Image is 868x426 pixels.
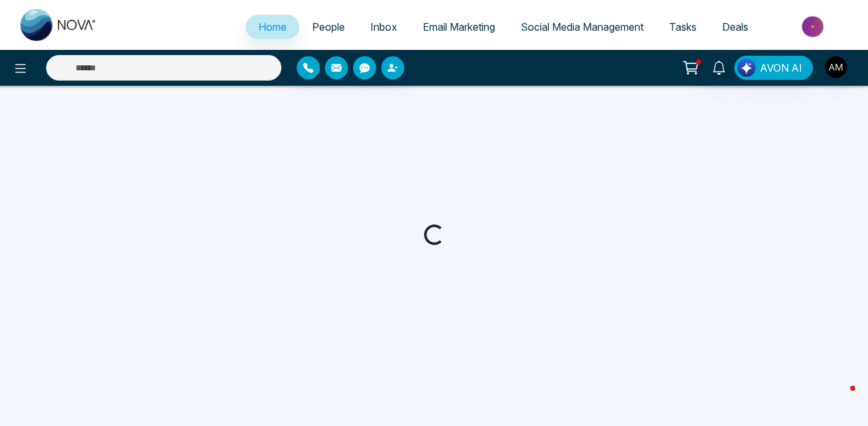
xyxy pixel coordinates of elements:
span: Email Marketing [423,20,495,33]
img: Lead Flow [738,59,755,77]
a: Deals [709,15,761,39]
img: User Avatar [825,56,847,78]
span: Tasks [669,20,697,33]
a: Inbox [358,15,410,39]
a: Tasks [656,15,709,39]
span: Home [258,20,287,33]
span: AVON AI [760,60,802,75]
iframe: Intercom live chat [825,383,855,413]
a: Home [246,15,299,39]
button: AVON AI [734,56,813,80]
img: Market-place.gif [768,12,860,41]
img: Nova CRM Logo [20,9,97,41]
span: People [312,20,345,33]
span: Deals [722,20,748,33]
a: Email Marketing [410,15,508,39]
span: Inbox [370,20,397,33]
span: Social Media Management [521,20,643,33]
a: People [299,15,358,39]
a: Social Media Management [508,15,656,39]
